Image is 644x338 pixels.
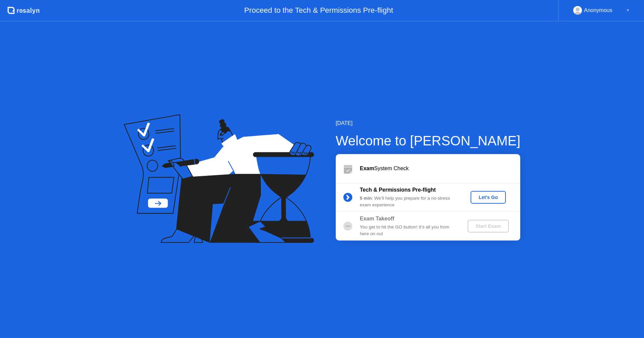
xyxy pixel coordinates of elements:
div: Let's Go [473,195,503,200]
div: ▼ [626,6,630,15]
div: You get to hit the GO button! It’s all you from here on out [360,224,457,238]
b: Exam Takeoff [360,216,394,221]
div: [DATE] [336,119,521,127]
div: : We’ll help you prepare for a no-stress exam experience [360,195,457,209]
b: 5 min [360,196,372,201]
button: Start Exam [468,220,509,232]
button: Let's Go [471,191,506,204]
div: Welcome to [PERSON_NAME] [336,131,521,151]
b: Tech & Permissions Pre-flight [360,187,436,193]
div: Start Exam [470,223,506,229]
b: Exam [360,165,374,171]
div: System Check [360,164,520,173]
div: Anonymous [584,6,612,15]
